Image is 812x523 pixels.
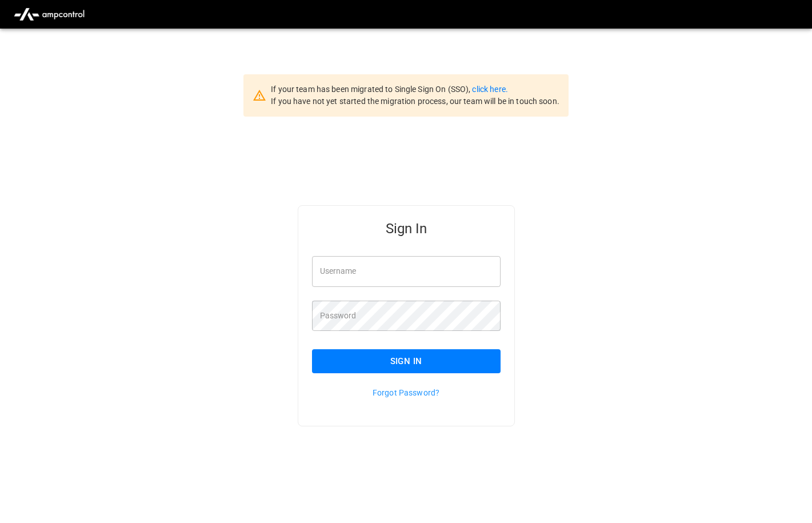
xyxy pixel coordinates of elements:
[271,85,472,94] span: If your team has been migrated to Single Sign On (SSO),
[9,3,89,25] img: ampcontrol.io logo
[312,349,501,373] button: Sign In
[312,387,501,398] p: Forgot Password?
[271,97,559,106] span: If you have not yet started the migration process, our team will be in touch soon.
[472,85,507,94] a: click here.
[312,219,501,238] h5: Sign In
